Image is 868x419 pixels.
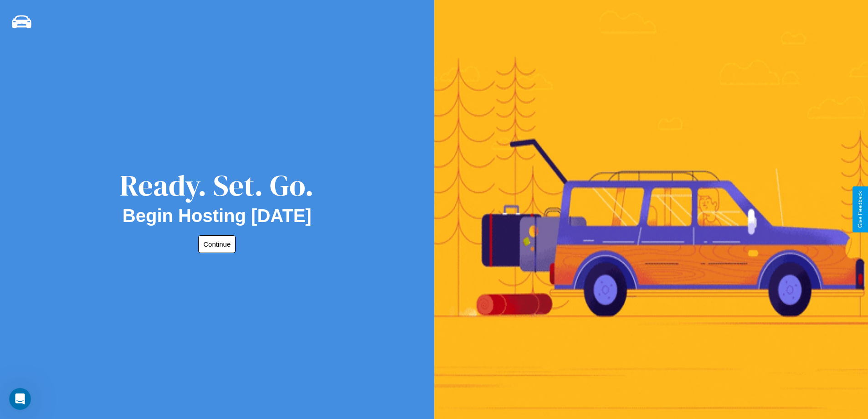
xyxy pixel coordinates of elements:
iframe: Intercom live chat [9,388,31,410]
div: Ready. Set. Go. [120,165,314,206]
div: Give Feedback [857,191,863,228]
h2: Begin Hosting [DATE] [123,206,312,226]
button: Continue [198,235,236,253]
